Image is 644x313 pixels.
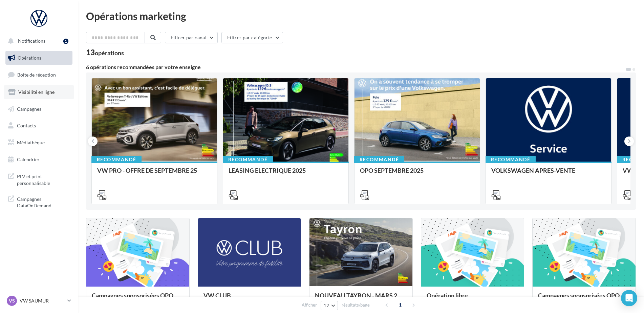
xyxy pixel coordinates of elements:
div: VW CLUB [203,292,296,306]
div: Recommandé [91,156,142,163]
div: Campagnes sponsorisées OPO Septembre [92,292,184,306]
button: Filtrer par canal [165,32,218,43]
button: 12 [321,301,338,310]
div: 1 [63,39,68,44]
a: Campagnes [4,102,74,116]
span: Campagnes DataOnDemand [17,194,70,209]
div: VOLKSWAGEN APRES-VENTE [491,167,606,181]
a: Calendrier [4,152,74,167]
span: Médiathèque [17,140,45,145]
span: résultats/page [342,302,370,308]
div: 13 [86,49,124,56]
span: Notifications [18,38,45,44]
a: Opérations [4,51,74,65]
span: 1 [395,299,406,310]
a: Boîte de réception [4,67,74,82]
button: Filtrer par catégorie [221,32,283,43]
div: Opérations marketing [86,11,636,21]
span: 12 [324,303,329,308]
a: Médiathèque [4,135,74,150]
div: LEASING ÉLECTRIQUE 2025 [229,167,343,181]
span: VS [9,297,15,304]
div: Recommandé [486,156,536,163]
span: Calendrier [17,156,40,162]
span: Campagnes [17,106,41,111]
div: NOUVEAU TAYRON - MARS 2025 [315,292,407,306]
span: Opérations [18,55,41,61]
div: OPO SEPTEMBRE 2025 [360,167,474,181]
span: Contacts [17,123,36,128]
div: Opération libre [427,292,519,306]
a: PLV et print personnalisable [4,169,74,189]
div: VW PRO - OFFRE DE SEPTEMBRE 25 [97,167,212,181]
span: Visibilité en ligne [18,89,55,95]
a: Visibilité en ligne [4,85,74,99]
a: Campagnes DataOnDemand [4,192,74,212]
div: Open Intercom Messenger [621,290,637,306]
div: Recommandé [223,156,273,163]
button: Notifications 1 [4,34,71,48]
a: Contacts [4,119,74,133]
div: Recommandé [354,156,404,163]
a: VS VW SAUMUR [5,294,72,307]
div: 6 opérations recommandées par votre enseigne [86,64,625,70]
span: PLV et print personnalisable [17,172,70,186]
span: Boîte de réception [17,72,56,78]
p: VW SAUMUR [20,297,65,304]
div: Campagnes sponsorisées OPO [538,292,630,306]
div: opérations [95,50,124,56]
span: Afficher [302,302,317,308]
